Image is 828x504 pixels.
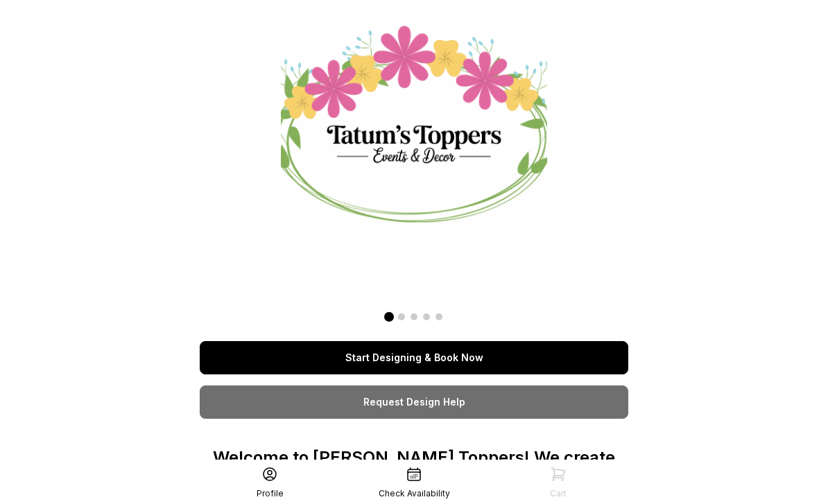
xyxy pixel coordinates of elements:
div: Profile [257,488,284,499]
div: Cart [550,488,567,499]
a: Start Designing & Book Now [200,341,628,374]
a: Request Design Help [200,385,628,419]
div: Check Availability [379,488,450,499]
